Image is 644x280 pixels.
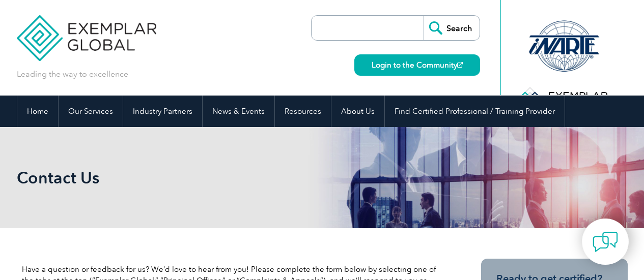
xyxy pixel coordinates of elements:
h1: Contact Us [17,168,408,188]
a: Our Services [59,96,123,127]
a: About Us [331,96,384,127]
a: Home [17,96,58,127]
input: Search [424,16,480,40]
img: open_square.png [457,62,463,68]
img: contact-chat.png [593,229,618,255]
p: Leading the way to excellence [17,69,128,80]
a: Resources [275,96,331,127]
a: Login to the Community [354,54,480,76]
a: News & Events [203,96,274,127]
a: Industry Partners [123,96,202,127]
a: Find Certified Professional / Training Provider [385,96,565,127]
